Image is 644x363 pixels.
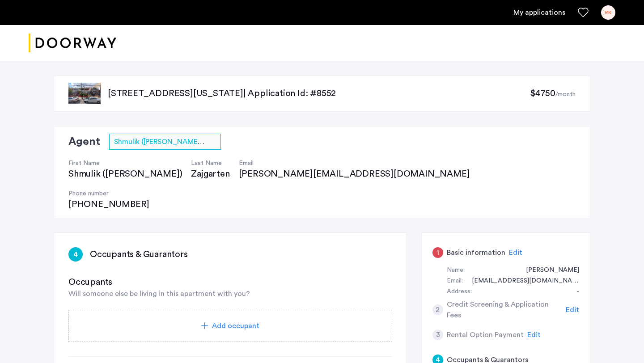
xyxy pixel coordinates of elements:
h3: Occupants [68,276,392,288]
div: RK [601,5,615,20]
h5: Rental Option Payment [447,329,524,340]
div: Zajgarten [191,168,229,180]
sub: /month [555,91,576,97]
p: [STREET_ADDRESS][US_STATE] | Application Id: #8552 [108,87,530,100]
h2: Agent [68,134,100,150]
h4: Phone number [68,189,149,198]
a: My application [513,7,565,18]
a: Favorites [578,7,589,18]
img: logo [29,26,116,60]
span: Edit [509,249,522,256]
h4: Last Name [191,159,229,168]
span: $4750 [530,89,555,98]
div: Ryan Koplitz [517,265,579,276]
div: 2 [432,304,443,315]
h5: Basic information [447,247,505,258]
div: Name: [447,265,465,276]
div: 1 [432,247,443,258]
h4: Email [239,159,479,168]
div: Shmulik ([PERSON_NAME]) [68,168,182,180]
span: Edit [527,331,541,338]
h5: Credit Screening & Application Fees [447,299,563,321]
div: 3 [432,329,443,340]
span: Will someone else be living in this apartment with you? [68,290,250,297]
div: [PHONE_NUMBER] [68,198,149,211]
div: - [568,287,579,297]
h3: Occupants & Guarantors [90,248,188,261]
span: Add occupant [212,321,259,331]
h4: First Name [68,159,182,168]
div: 4 [68,247,83,262]
div: ryankoplitz922@gmail.com [463,276,579,287]
div: Address: [447,287,472,297]
span: Edit [566,306,579,313]
img: apartment [68,83,101,104]
div: [PERSON_NAME][EMAIL_ADDRESS][DOMAIN_NAME] [239,168,479,180]
div: Email: [447,276,463,287]
a: Cazamio logo [29,26,116,60]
